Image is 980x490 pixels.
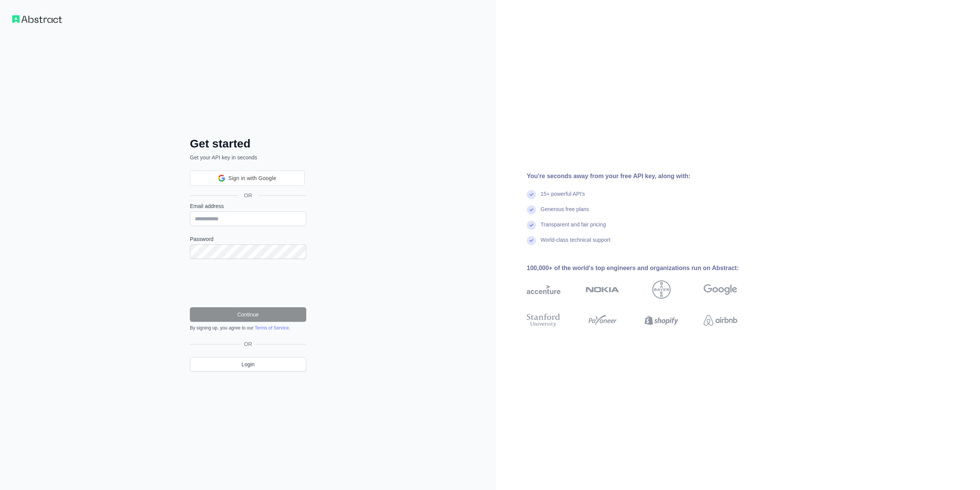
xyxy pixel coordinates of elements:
[586,312,619,329] img: payoneer
[704,312,737,329] img: airbnb
[527,264,762,273] div: 100,000+ of the world's top engineers and organizations run on Abstract:
[527,190,536,199] img: check mark
[190,235,306,243] label: Password
[241,340,255,348] span: OR
[190,154,306,161] p: Get your API key in seconds
[645,312,678,329] img: shopify
[238,192,258,199] span: OR
[228,174,276,182] span: Sign in with Google
[541,190,585,205] div: 15+ powerful API's
[527,205,536,215] img: check mark
[527,172,762,181] div: You're seconds away from your free API key, along with:
[541,205,589,221] div: Generous free plans
[652,280,671,299] img: bayer
[586,280,619,299] img: nokia
[527,236,536,245] img: check mark
[190,357,306,372] a: Login
[190,137,306,151] h2: Get started
[541,236,611,251] div: World-class technical support
[704,280,737,299] img: google
[527,312,560,329] img: stanford university
[190,307,306,322] button: Continue
[190,325,306,331] div: By signing up, you agree to our .
[12,15,62,23] img: Workflow
[527,221,536,230] img: check mark
[527,280,560,299] img: accenture
[190,202,306,210] label: Email address
[255,325,289,331] a: Terms of Service
[190,170,305,186] div: Sign in with Google
[541,221,606,236] div: Transparent and fair pricing
[190,268,306,298] iframe: reCAPTCHA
